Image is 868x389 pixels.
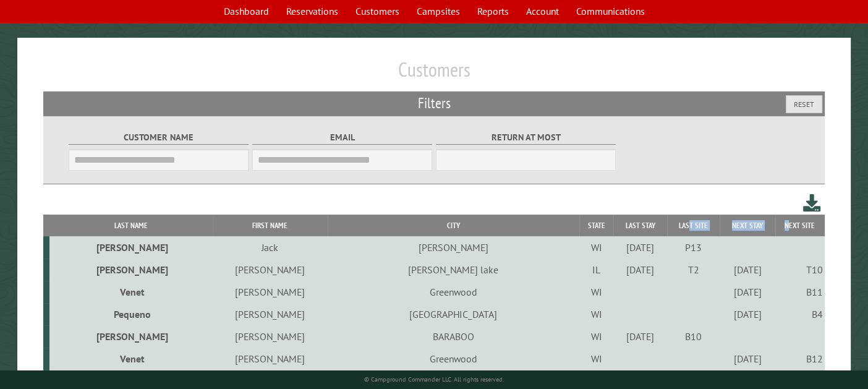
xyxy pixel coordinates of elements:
td: T10 [775,259,825,281]
th: State [579,215,614,236]
label: Email [252,130,432,145]
td: WI [579,236,614,259]
td: Greenwood [328,281,579,303]
td: B12 [775,348,825,370]
label: Return at most [436,130,616,145]
td: [PERSON_NAME] [49,236,212,259]
td: [PERSON_NAME] [213,348,328,370]
td: [PERSON_NAME] [213,303,328,325]
td: Venet [49,281,212,303]
td: [PERSON_NAME] lake [328,259,579,281]
h2: Filters [43,92,825,115]
th: First Name [213,215,328,236]
td: WI [579,325,614,348]
button: Reset [786,95,822,113]
td: B4 [775,303,825,325]
th: Next Stay [720,215,775,236]
td: B11 [775,281,825,303]
td: B10 [667,325,720,348]
div: [DATE] [615,330,665,343]
th: City [328,215,579,236]
td: P13 [667,236,720,259]
td: [PERSON_NAME] [213,281,328,303]
div: [DATE] [615,263,665,276]
td: [PERSON_NAME] [213,259,328,281]
div: [DATE] [721,353,773,365]
td: WI [579,303,614,325]
th: Last Name [49,215,212,236]
td: [PERSON_NAME] [49,259,212,281]
a: Download this customer list (.csv) [803,192,821,215]
td: IL [579,259,614,281]
div: [DATE] [721,308,773,320]
th: Last Stay [613,215,667,236]
small: © Campground Commander LLC. All rights reserved. [364,375,504,383]
div: [DATE] [721,263,773,276]
label: Customer Name [69,130,249,145]
td: [PERSON_NAME] [328,236,579,259]
td: WI [579,281,614,303]
td: [PERSON_NAME] [213,325,328,348]
td: Pequeno [49,303,212,325]
th: Last Site [667,215,720,236]
div: [DATE] [721,286,773,298]
td: T2 [667,259,720,281]
td: Greenwood [328,348,579,370]
td: WI [579,348,614,370]
th: Next Site [775,215,825,236]
td: [PERSON_NAME] [49,325,212,348]
td: Venet [49,348,212,370]
td: Jack [213,236,328,259]
td: BARABOO [328,325,579,348]
td: [GEOGRAPHIC_DATA] [328,303,579,325]
div: [DATE] [615,241,665,254]
h1: Customers [43,58,825,92]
